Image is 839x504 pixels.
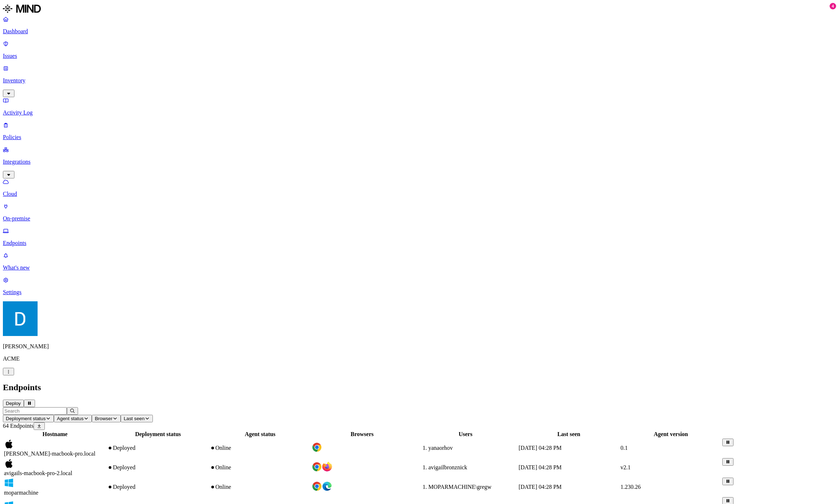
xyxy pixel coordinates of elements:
img: edge.svg [322,481,332,491]
input: Search [3,407,67,415]
span: [DATE] 04:28 PM [519,484,562,490]
span: [PERSON_NAME]-macbook-pro.local [4,451,95,457]
p: Issues [3,53,836,59]
a: Cloud [3,178,836,197]
p: What's new [3,264,836,271]
img: macos.svg [4,458,14,469]
div: Online [210,464,310,471]
h2: Endpoints [3,383,836,392]
div: Deployed [107,464,208,471]
a: Integrations [3,146,836,177]
p: Dashboard [3,28,836,35]
img: chrome.svg [312,481,322,491]
span: avigailbronznick [429,464,468,470]
span: Deployment status [6,416,46,421]
div: Deployed [107,445,208,451]
a: Settings [3,277,836,296]
img: macos.svg [4,439,14,449]
a: What's new [3,252,836,271]
span: Last seen [124,416,145,421]
img: chrome.svg [312,442,322,452]
span: v2.1 [620,464,631,470]
div: Online [210,445,310,451]
div: Last seen [519,431,619,438]
span: 1.230.26 [620,484,641,490]
p: Policies [3,134,836,141]
a: Activity Log [3,97,836,116]
span: [DATE] 04:28 PM [519,445,562,451]
p: Cloud [3,191,836,197]
div: Hostname [4,431,106,438]
a: Issues [3,40,836,59]
a: Policies [3,122,836,141]
button: Deploy [3,400,24,407]
p: Settings [3,289,836,296]
p: Integrations [3,159,836,165]
div: Agent version [620,431,721,438]
span: Browser [95,416,112,421]
div: 4 [830,3,836,9]
a: Dashboard [3,16,836,35]
p: Activity Log [3,109,836,116]
span: 64 Endpoints [3,423,34,429]
div: Online [210,484,310,490]
span: yanaorhov [429,445,453,451]
p: Inventory [3,77,836,84]
span: 0.1 [620,445,628,451]
img: firefox.svg [322,462,332,472]
img: windows.svg [4,478,14,488]
a: Inventory [3,65,836,96]
a: MIND [3,3,836,16]
span: [DATE] 04:28 PM [519,464,562,470]
span: moparmachine [4,490,38,496]
div: Users [414,431,517,438]
div: Deployed [107,484,208,490]
img: MIND [3,3,41,14]
div: Deployment status [107,431,208,438]
span: Agent status [57,416,83,421]
a: Endpoints [3,228,836,246]
img: chrome.svg [312,462,322,472]
span: MOPARMACHINE\gregw [429,484,492,490]
span: avigails-macbook-pro-2.local [4,470,72,476]
a: On-premise [3,203,836,222]
div: Browsers [312,431,413,438]
p: Endpoints [3,240,836,246]
img: Daniel Golshani [3,301,38,336]
p: ACME [3,356,836,362]
p: On-premise [3,215,836,222]
div: Agent status [210,431,310,438]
